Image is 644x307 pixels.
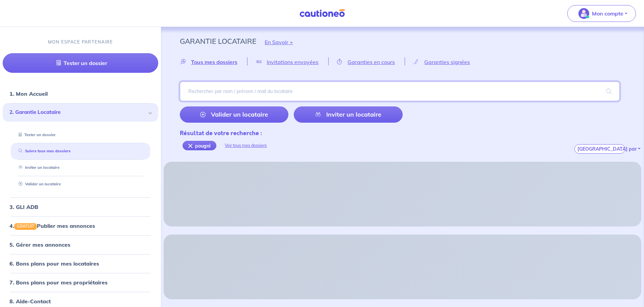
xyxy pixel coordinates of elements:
[9,241,70,248] a: 5. Gérer mes annonces
[180,106,288,123] a: Valider un locataire
[3,200,158,214] div: 3. GLI ADB
[11,129,150,141] div: Tester un dossier
[48,39,113,45] p: MON ESPACE PARTENAIRE
[183,141,216,150] div: pougni
[9,222,95,229] a: 4.GRATUITPublier mes annonces
[256,32,302,52] button: En Savoir +
[405,59,480,65] a: Garanties signées
[329,59,405,65] a: Garanties en cours
[578,8,589,19] img: illu_account_valid_menu.svg
[11,146,150,157] div: Suivre tous mes dossiers
[9,90,48,97] a: 1. Mon Accueil
[3,87,158,100] div: 1. Mon Accueil
[247,59,328,65] a: Invitations envoyées
[424,59,470,65] span: Garanties signées
[216,137,275,154] div: Voir tous mes dossiers
[9,298,51,305] a: 8. Aide-Contact
[191,59,237,65] span: Tous mes dossiers
[267,59,318,65] span: Invitations envoyées
[574,144,625,154] button: [GEOGRAPHIC_DATA] par
[16,132,56,137] a: Tester un dossier
[3,238,158,251] div: 5. Gérer mes annonces
[9,279,108,286] a: 7. Bons plans pour mes propriétaires
[592,9,623,18] p: Mon compte
[16,149,71,154] a: Suivre tous mes dossiers
[3,219,158,233] div: 4.GRATUITPublier mes annonces
[16,182,61,186] a: Valider un locataire
[9,109,146,116] span: 2. Garantie Locataire
[3,53,158,73] a: Tester un dossier
[3,257,158,270] div: 6. Bons plans pour mes locataires
[180,82,620,101] input: Rechercher par nom / prénom / mail du locataire
[598,82,620,101] span: search
[297,9,348,18] img: Cautioneo
[294,106,402,123] a: Inviter un locataire
[9,260,99,267] a: 6. Bons plans pour mes locataires
[16,165,59,170] a: Inviter un locataire
[567,5,636,22] button: illu_account_valid_menu.svgMon compte
[180,35,256,47] p: Garantie Locataire
[180,129,275,137] div: Résultat de votre recherche :
[11,179,150,190] div: Valider un locataire
[9,204,38,210] a: 3. GLI ADB
[3,276,158,289] div: 7. Bons plans pour mes propriétaires
[180,59,247,65] a: Tous mes dossiers
[11,162,150,173] div: Inviter un locataire
[348,59,395,65] span: Garanties en cours
[3,103,158,122] div: 2. Garantie Locataire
